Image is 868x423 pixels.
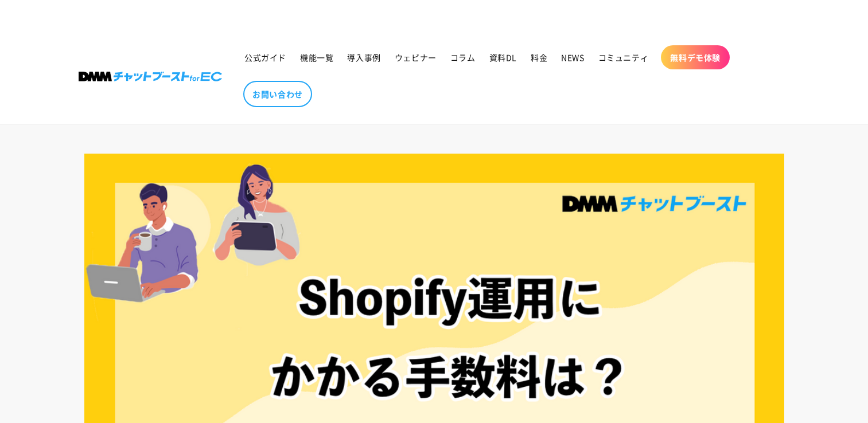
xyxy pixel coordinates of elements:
span: 資料DL [489,52,517,62]
a: 機能一覧 [293,45,340,69]
a: コラム [443,45,482,69]
a: 導入事例 [340,45,387,69]
span: 無料デモ体験 [670,52,721,62]
span: 公式ガイド [244,52,286,62]
span: ウェビナー [395,52,437,62]
a: お問い合わせ [243,81,312,107]
a: 料金 [524,45,554,69]
span: お問い合わせ [252,89,303,99]
span: コラム [450,52,476,62]
span: 導入事例 [347,52,380,62]
img: 株式会社DMM Boost [79,72,222,81]
a: ウェビナー [388,45,443,69]
a: コミュニティ [591,45,656,69]
a: 資料DL [482,45,524,69]
a: NEWS [554,45,591,69]
a: 公式ガイド [238,45,293,69]
span: 機能一覧 [300,52,333,62]
span: NEWS [561,52,584,62]
span: 料金 [531,52,547,62]
a: 無料デモ体験 [661,45,730,69]
span: コミュニティ [598,52,649,62]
